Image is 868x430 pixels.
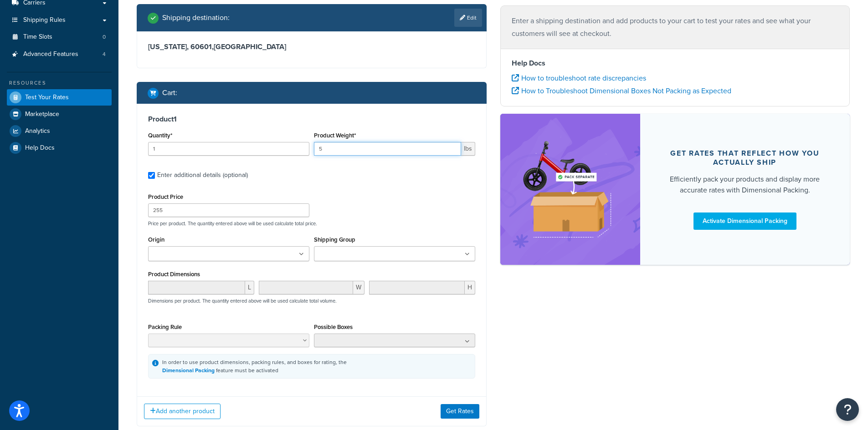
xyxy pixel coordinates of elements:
span: W [353,281,365,294]
span: lbs [461,142,475,156]
label: Packing Rule [148,324,182,330]
p: Price per product. The quantity entered above will be used calculate total price. [146,220,478,227]
h2: Cart : [162,89,177,97]
a: How to Troubleshoot Dimensional Boxes Not Packing as Expected [512,86,731,96]
a: Test Your Rates [7,89,112,106]
span: Advanced Features [23,51,78,58]
input: 0.0 [148,142,309,156]
button: Open Resource Center [836,398,859,421]
span: 4 [103,51,106,58]
input: Enter additional details (optional) [148,172,155,179]
p: Enter a shipping destination and add products to your cart to test your rates and see what your c... [512,15,839,40]
h3: Product 1 [148,115,475,124]
div: Resources [7,79,112,87]
div: Get rates that reflect how you actually ship [662,149,828,167]
div: Enter additional details (optional) [157,169,248,182]
label: Product Price [148,193,183,200]
a: How to troubleshoot rate discrepancies [512,73,646,83]
li: Time Slots [7,29,112,46]
h3: [US_STATE], 60601 , [GEOGRAPHIC_DATA] [148,42,475,51]
div: Efficiently pack your products and display more accurate rates with Dimensional Packing. [662,174,828,196]
a: Shipping Rules [7,12,112,29]
span: L [245,281,254,294]
img: feature-image-dim-d40ad3071a2b3c8e08177464837368e35600d3c5e73b18a22c1e4bb210dc32ac.png [514,127,627,251]
a: Advanced Features4 [7,46,112,63]
a: Time Slots0 [7,29,112,46]
span: H [465,281,475,294]
a: Analytics [7,123,112,139]
a: Help Docs [7,140,112,156]
a: Marketplace [7,106,112,122]
a: Activate Dimensional Packing [693,212,796,230]
input: 0.00 [314,142,461,156]
span: Help Docs [25,144,55,152]
p: Dimensions per product. The quantity entered above will be used calculate total volume. [146,298,337,304]
span: Analytics [25,127,50,135]
h2: Shipping destination : [162,14,230,22]
a: Edit [454,9,482,27]
li: Advanced Features [7,46,112,63]
div: In order to use product dimensions, packing rules, and boxes for rating, the feature must be acti... [162,358,347,374]
span: Shipping Rules [23,16,66,24]
button: Get Rates [441,404,479,419]
label: Shipping Group [314,236,355,243]
a: Dimensional Packing [162,366,215,374]
span: Test Your Rates [25,94,69,101]
label: Product Weight* [314,132,356,139]
span: Time Slots [23,33,52,41]
h4: Help Docs [512,58,839,69]
button: Add another product [144,404,221,419]
span: Marketplace [25,111,59,118]
label: Product Dimensions [148,271,200,278]
span: 0 [103,33,106,41]
label: Quantity* [148,132,172,139]
label: Possible Boxes [314,324,353,330]
label: Origin [148,236,164,243]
